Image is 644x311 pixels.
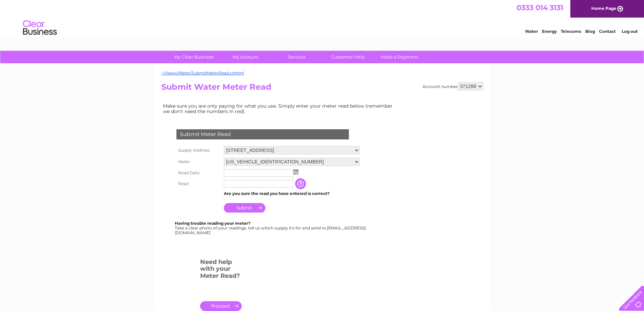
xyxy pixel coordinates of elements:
[585,29,595,34] a: Blog
[175,221,251,226] b: Having trouble reading your meter?
[161,82,483,95] h2: Submit Water Meter Read
[269,51,325,63] a: Services
[372,51,427,63] a: Make A Payment
[293,169,299,175] img: ...
[176,129,349,139] div: Submit Meter Read
[161,102,398,116] td: Make sure you are only paying for what you use. Simply enter your meter read below (remember we d...
[175,178,222,189] th: Read
[23,18,57,38] img: logo.png
[561,29,581,34] a: Telecoms
[166,51,222,63] a: My Clear Business
[200,257,242,283] h3: Need help with your Meter Read?
[224,203,265,213] input: Submit
[525,29,538,34] a: Water
[200,301,242,311] a: .
[423,82,483,90] div: Account number
[175,145,222,156] th: Supply Address
[175,156,222,168] th: Meter
[163,4,482,33] div: Clear Business is a trading name of Verastar Limited (registered in [GEOGRAPHIC_DATA] No. 3667643...
[295,178,307,189] input: Information
[222,189,361,198] td: Are you sure the read you have entered is correct?
[622,29,638,34] a: Log out
[217,51,273,63] a: My Account
[599,29,616,34] a: Contact
[517,3,563,12] a: 0333 014 3131
[161,70,244,75] a: ~/Views/Water/SubmitMeterRead.cshtml
[542,29,557,34] a: Energy
[175,221,367,235] div: Take a clear photo of your readings, tell us which supply it's for and send to [EMAIL_ADDRESS][DO...
[175,168,222,178] th: Read Date
[320,51,376,63] a: Customer Help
